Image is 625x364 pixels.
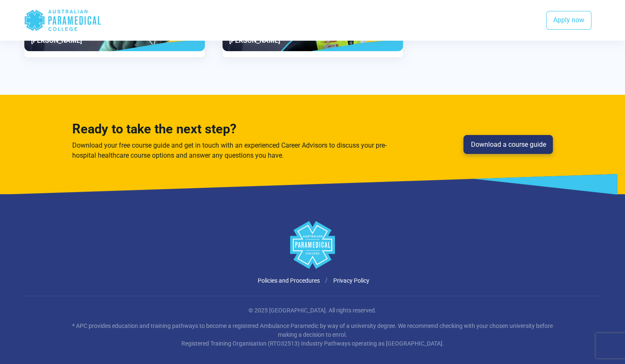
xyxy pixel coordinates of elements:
p: © 2025 [GEOGRAPHIC_DATA]. All rights reserved. [67,306,558,315]
a: Privacy Policy [333,277,369,284]
p: * APC provides education and training pathways to become a registered Ambulance Paramedic by way ... [67,322,558,348]
div: Australian Paramedical College [24,7,102,34]
a: Apply now [546,11,591,30]
a: Download a course guide [463,135,553,154]
h3: Ready to take the next step? [72,122,390,137]
p: Download your free course guide and get in touch with an experienced Career Advisors to discuss y... [72,140,390,161]
a: Policies and Procedures [258,277,320,284]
